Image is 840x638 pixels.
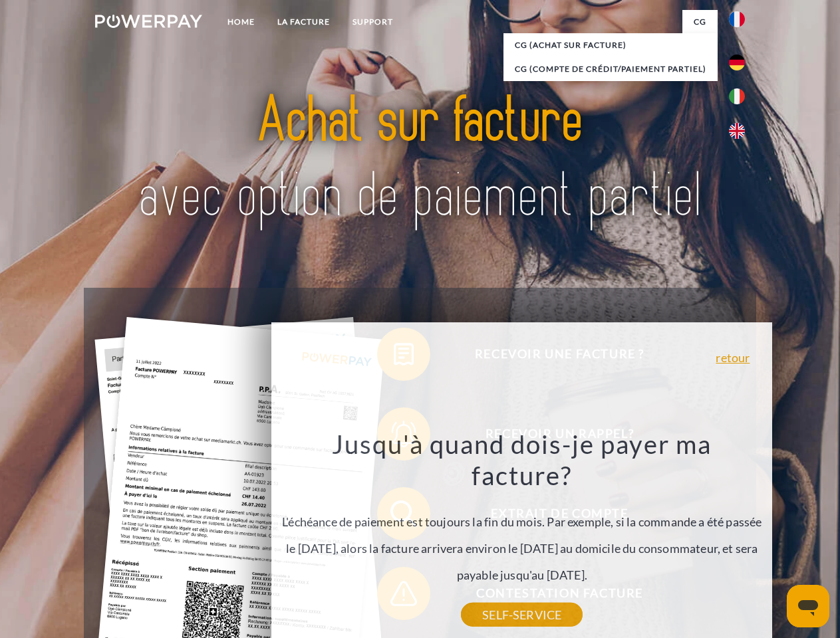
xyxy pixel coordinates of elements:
img: title-powerpay_fr.svg [127,64,713,255]
h3: Jusqu'à quand dois-je payer ma facture? [279,428,765,492]
img: en [729,123,745,139]
a: retour [716,352,750,364]
a: LA FACTURE [266,10,341,34]
a: Home [216,10,266,34]
a: CG [682,10,718,34]
img: fr [729,11,745,27]
a: CG (achat sur facture) [503,33,718,57]
img: logo-powerpay-white.svg [95,15,202,28]
img: de [729,54,745,70]
a: Support [341,10,404,34]
iframe: Bouton de lancement de la fenêtre de messagerie [787,585,829,627]
img: it [729,88,745,104]
a: SELF-SERVICE [461,603,583,627]
div: L'échéance de paiement est toujours la fin du mois. Par exemple, si la commande a été passée le [... [279,428,765,615]
a: CG (Compte de crédit/paiement partiel) [503,57,718,81]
